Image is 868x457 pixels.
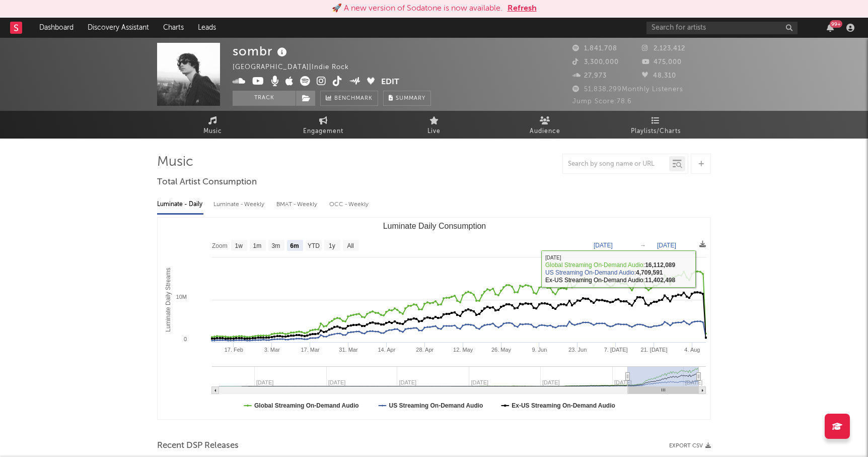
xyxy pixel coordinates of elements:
button: Export CSV [669,443,711,449]
text: 23. Jun [568,347,587,353]
text: 9. Jun [532,347,547,353]
text: 10M [176,294,187,300]
text: 1m [253,242,262,249]
button: Edit [381,76,399,89]
text: [DATE] [594,242,613,249]
text: All [347,242,353,249]
div: sombr [233,43,290,59]
span: Total Artist Consumption [157,176,257,188]
text: 17. Mar [301,347,320,353]
input: Search by song name or URL [563,160,669,168]
span: 3,300,000 [572,59,619,66]
a: Leads [191,18,223,38]
text: Zoom [212,242,228,249]
text: 14. Apr [378,347,395,353]
span: 27,973 [572,73,607,79]
text: 1y [329,242,335,249]
text: Global Streaming On-Demand Audio [254,402,359,409]
div: OCC - Weekly [329,196,370,213]
span: Summary [396,96,425,101]
div: BMAT - Weekly [276,196,319,213]
span: Music [203,125,222,138]
text: [DATE] [685,379,703,385]
text: 7. [DATE] [604,347,628,353]
span: Jump Score: 78.6 [572,98,632,105]
span: Recent DSP Releases [157,440,239,452]
text: 31. Mar [339,347,358,353]
span: Benchmark [334,93,373,105]
text: 6m [290,242,299,249]
text: [DATE] [657,242,676,249]
div: 🚀 A new version of Sodatone is now available. [332,3,502,15]
span: Playlists/Charts [631,125,681,138]
input: Search for artists [646,22,798,34]
span: 2,123,412 [642,45,685,52]
text: 12. May [453,347,473,353]
button: 99+ [827,24,834,32]
a: Music [157,111,268,139]
text: 3m [272,242,280,249]
div: Luminate - Weekly [213,196,266,213]
button: Track [233,91,296,106]
a: Dashboard [32,18,81,38]
a: Benchmark [320,91,378,106]
text: 21. [DATE] [641,347,668,353]
span: Engagement [303,125,343,138]
span: Live [427,125,441,138]
span: 475,000 [642,59,682,66]
div: 99 + [830,20,842,28]
text: 3. Mar [264,347,280,353]
a: Playlists/Charts [600,111,711,139]
button: Summary [383,91,431,106]
a: Live [379,111,489,139]
text: 0 [184,336,187,342]
text: Luminate Daily Consumption [383,222,486,230]
text: 1w [235,242,243,249]
text: Ex-US Streaming On-Demand Audio [512,402,615,409]
span: 1,841,708 [572,45,617,52]
div: [GEOGRAPHIC_DATA] | Indie Rock [233,61,360,74]
span: Audience [530,125,560,138]
a: Engagement [268,111,379,139]
text: 28. Apr [416,347,433,353]
text: US Streaming On-Demand Audio [389,402,483,409]
a: Charts [156,18,191,38]
text: 17. Feb [225,347,243,353]
span: 51,838,299 Monthly Listeners [572,86,683,93]
text: YTD [308,242,320,249]
span: 48,310 [642,73,676,79]
button: Refresh [508,3,537,15]
a: Audience [489,111,600,139]
text: 4. Aug [684,347,700,353]
text: Luminate Daily Streams [165,268,172,332]
svg: Luminate Daily Consumption [158,218,711,419]
text: 26. May [491,347,512,353]
text: → [640,242,646,249]
a: Discovery Assistant [81,18,156,38]
div: Luminate - Daily [157,196,203,213]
